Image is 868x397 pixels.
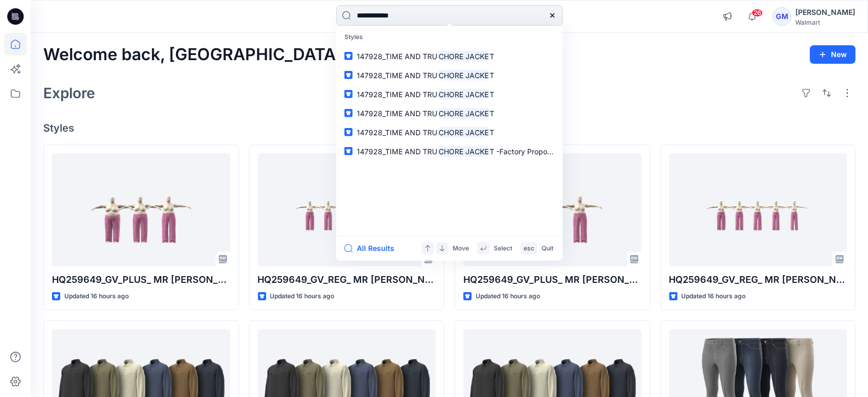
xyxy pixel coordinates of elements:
[453,243,469,254] p: Move
[490,51,494,60] span: T
[773,7,791,26] div: GM
[258,153,436,266] a: HQ259649_GV_REG_ MR Slouchy Wide Leg
[490,147,557,155] span: T -Factory Proposal
[270,291,335,302] p: Updated 16 hours ago
[752,9,763,17] span: 26
[524,243,534,254] p: esc
[43,85,95,101] h2: Explore
[810,45,856,64] button: New
[357,51,437,60] span: 147928_TIME AND TRU
[437,107,490,119] mark: CHORE JACKE
[476,291,540,302] p: Updated 16 hours ago
[344,242,401,255] button: All Results
[437,50,490,62] mark: CHORE JACKE
[490,70,494,79] span: T
[357,128,437,136] span: 147928_TIME AND TRU
[43,122,856,134] h4: Styles
[357,147,437,155] span: 147928_TIME AND TRU
[795,6,855,19] div: [PERSON_NAME]
[52,153,230,266] a: HQ259649_GV_PLUS_ MR Slouchy Wide Leg
[437,88,490,100] mark: CHORE JACKE
[338,122,561,141] a: 147928_TIME AND TRUCHORE JACKET
[437,69,490,81] mark: CHORE JACKE
[437,146,490,157] mark: CHORE JACKE
[669,273,847,287] p: HQ259649_GV_REG_ MR [PERSON_NAME] Wide Leg
[669,153,847,266] a: HQ259649_GV_REG_ MR Slouchy Wide Leg
[542,243,553,254] p: Quit
[795,19,855,26] div: Walmart
[338,65,561,84] a: 147928_TIME AND TRUCHORE JACKET
[494,243,512,254] p: Select
[357,70,437,79] span: 147928_TIME AND TRU
[338,46,561,65] a: 147928_TIME AND TRUCHORE JACKET
[463,273,641,287] p: HQ259649_GV_PLUS_ MR [PERSON_NAME] Wide Leg
[43,45,342,64] h2: Welcome back, [GEOGRAPHIC_DATA]
[338,28,561,47] p: Styles
[437,127,490,138] mark: CHORE JACKE
[338,141,561,160] a: 147928_TIME AND TRUCHORE JACKET -Factory Proposal
[338,103,561,122] a: 147928_TIME AND TRUCHORE JACKET
[490,128,494,136] span: T
[490,89,494,98] span: T
[490,109,494,117] span: T
[338,84,561,103] a: 147928_TIME AND TRUCHORE JACKET
[64,291,129,302] p: Updated 16 hours ago
[258,273,436,287] p: HQ259649_GV_REG_ MR [PERSON_NAME] Wide Leg
[682,291,746,302] p: Updated 16 hours ago
[357,109,437,117] span: 147928_TIME AND TRU
[52,273,230,287] p: HQ259649_GV_PLUS_ MR [PERSON_NAME] Wide Leg
[357,89,437,98] span: 147928_TIME AND TRU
